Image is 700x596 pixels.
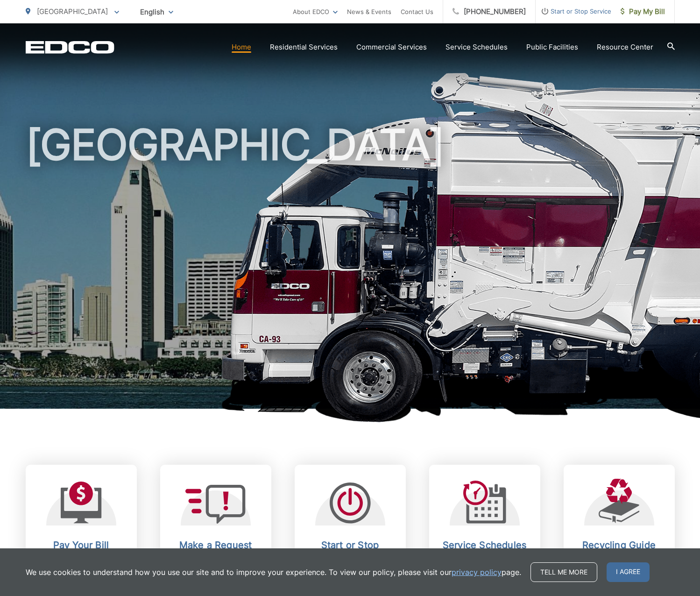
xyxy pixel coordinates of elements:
[573,539,665,551] h2: Recycling Guide
[26,567,521,578] p: We use cookies to understand how you use our site and to improve your experience. To view our pol...
[621,6,665,17] span: Pay My Bill
[232,42,251,53] a: Home
[356,42,427,53] a: Commercial Services
[133,4,180,20] span: English
[304,539,396,562] h2: Start or Stop Service
[270,42,338,53] a: Residential Services
[170,539,262,551] h2: Make a Request
[347,6,391,17] a: News & Events
[438,539,531,551] h2: Service Schedules
[597,42,653,53] a: Resource Center
[26,121,675,417] h1: [GEOGRAPHIC_DATA]
[445,42,508,53] a: Service Schedules
[293,6,338,17] a: About EDCO
[607,562,650,582] span: I agree
[37,7,108,16] span: [GEOGRAPHIC_DATA]
[452,567,502,578] a: privacy policy
[526,42,578,53] a: Public Facilities
[530,562,597,582] a: Tell me more
[26,41,114,54] a: EDCD logo. Return to the homepage.
[35,539,127,551] h2: Pay Your Bill
[401,6,433,17] a: Contact Us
